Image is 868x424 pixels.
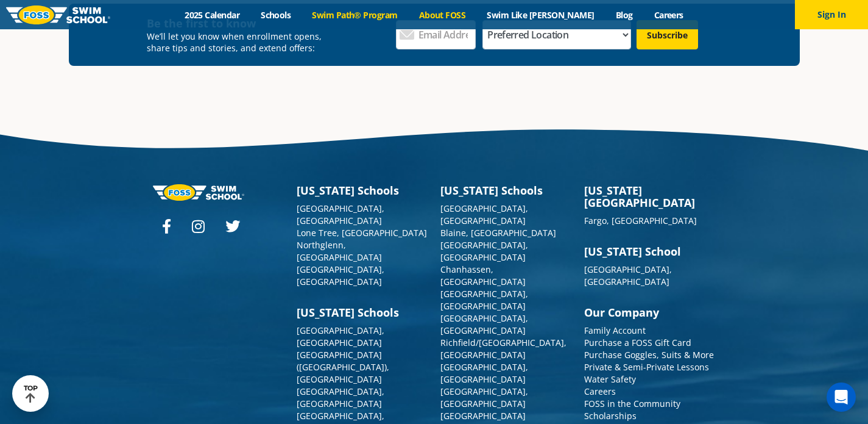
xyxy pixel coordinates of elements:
input: Email Address [396,20,476,49]
a: [GEOGRAPHIC_DATA], [GEOGRAPHIC_DATA] [440,386,528,409]
a: Scholarships [584,410,637,422]
a: [GEOGRAPHIC_DATA], [GEOGRAPHIC_DATA] [584,264,672,287]
a: Northglenn, [GEOGRAPHIC_DATA] [297,239,382,263]
a: Careers [643,9,694,21]
a: Water Safety [584,373,636,385]
h3: Our Company [584,306,716,318]
a: [GEOGRAPHIC_DATA], [GEOGRAPHIC_DATA] [440,312,528,336]
img: Foss-logo-horizontal-white.svg [153,184,244,201]
a: Blog [605,9,643,21]
a: Blaine, [GEOGRAPHIC_DATA] [440,227,556,239]
a: [GEOGRAPHIC_DATA], [GEOGRAPHIC_DATA] [297,264,384,287]
a: Richfield/[GEOGRAPHIC_DATA], [GEOGRAPHIC_DATA] [440,337,566,361]
a: 2025 Calendar [174,9,250,21]
h3: [US_STATE][GEOGRAPHIC_DATA] [584,184,716,209]
a: Purchase Goggles, Suits & More [584,349,714,361]
h3: [US_STATE] Schools [440,184,572,196]
a: Chanhassen, [GEOGRAPHIC_DATA] [440,264,526,287]
img: FOSS Swim School Logo [6,5,110,24]
a: [GEOGRAPHIC_DATA], [GEOGRAPHIC_DATA] [297,386,384,409]
a: [GEOGRAPHIC_DATA], [GEOGRAPHIC_DATA] [440,203,528,226]
div: Open Intercom Messenger [827,383,856,412]
p: We’ll let you know when enrollment opens, share tips and stories, and extend offers: [147,31,330,54]
a: Private & Semi-Private Lessons [584,361,709,373]
a: FOSS in the Community [584,398,680,409]
a: Swim Like [PERSON_NAME] [476,9,605,21]
a: [GEOGRAPHIC_DATA], [GEOGRAPHIC_DATA] [440,288,528,312]
a: [GEOGRAPHIC_DATA], [GEOGRAPHIC_DATA] [297,203,384,226]
h3: [US_STATE] School [584,245,716,257]
a: Purchase a FOSS Gift Card [584,337,691,348]
a: [GEOGRAPHIC_DATA], [GEOGRAPHIC_DATA] [440,361,528,385]
h3: [US_STATE] Schools [297,184,428,196]
a: About FOSS [408,9,476,21]
a: Schools [250,9,302,21]
a: Swim Path® Program [302,9,408,21]
a: Careers [584,386,616,397]
a: Lone Tree, [GEOGRAPHIC_DATA] [297,227,427,239]
a: Fargo, [GEOGRAPHIC_DATA] [584,215,697,226]
a: [GEOGRAPHIC_DATA], [GEOGRAPHIC_DATA] [297,325,384,348]
h3: [US_STATE] Schools [297,306,428,318]
a: Family Account [584,325,646,336]
a: [GEOGRAPHIC_DATA], [GEOGRAPHIC_DATA] [440,239,528,263]
input: Subscribe [637,20,698,49]
div: TOP [24,384,38,403]
a: [GEOGRAPHIC_DATA] ([GEOGRAPHIC_DATA]), [GEOGRAPHIC_DATA] [297,349,389,385]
